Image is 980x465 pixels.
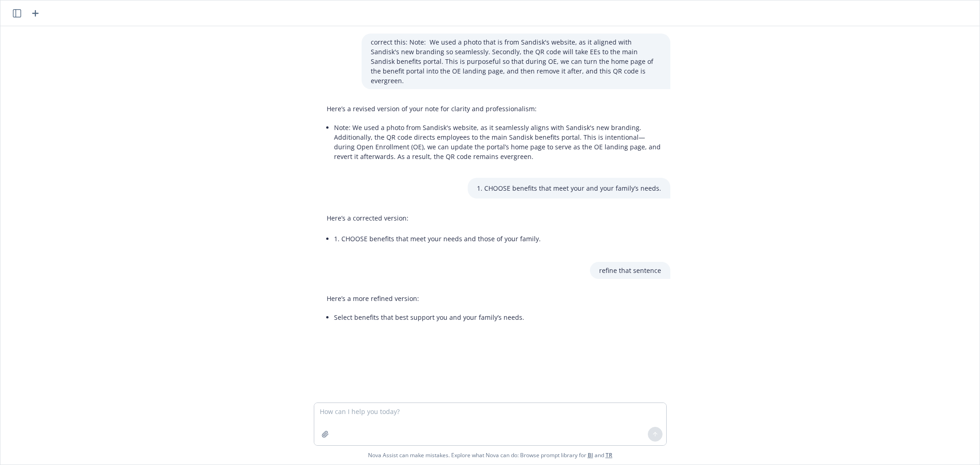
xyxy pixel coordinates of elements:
p: Here’s a revised version of your note for clarity and professionalism: [327,104,661,113]
li: CHOOSE benefits that meet your needs and those of your family. [341,232,541,245]
p: Here’s a corrected version: [327,213,541,223]
li: Note: We used a photo from Sandisk's website, as it seamlessly aligns with Sandisk's new branding... [334,121,661,163]
p: Here’s a more refined version: [327,294,524,303]
a: BI [588,451,593,459]
li: Select benefits that best support you and your family’s needs. [334,311,524,324]
li: CHOOSE benefits that meet your and your family’s needs. [484,181,661,195]
p: refine that sentence [599,266,661,275]
p: correct this: Note: We used a photo that is from Sandisk's website, as it aligned with Sandisk's ... [371,37,661,85]
a: TR [606,451,612,459]
span: Nova Assist can make mistakes. Explore what Nova can do: Browse prompt library for and [368,446,612,465]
